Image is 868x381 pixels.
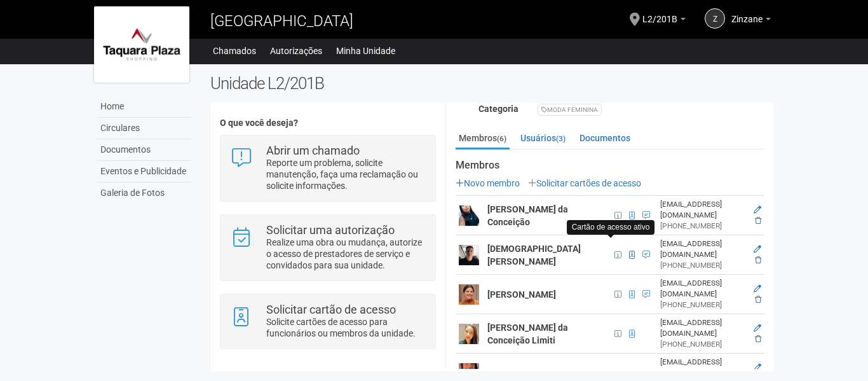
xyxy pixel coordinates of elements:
strong: Membros [456,160,764,171]
a: Solicitar cartões de acesso [528,178,641,188]
img: user.png [459,205,479,226]
a: Documentos [576,128,634,148]
strong: [PERSON_NAME] da Conceição [487,204,568,227]
a: Editar membro [754,245,761,254]
a: Documentos [97,139,191,161]
strong: Solicitar uma autorização [266,223,395,237]
a: Abrir um chamado Reporte um problema, solicite manutenção, faça uma reclamação ou solicite inform... [230,145,425,191]
div: [EMAIL_ADDRESS][DOMAIN_NAME] [660,317,744,339]
a: Home [97,96,191,118]
span: [GEOGRAPHIC_DATA] [210,12,353,30]
a: Editar membro [754,284,761,293]
a: Solicitar uma autorização Realize uma obra ou mudança, autorize o acesso de prestadores de serviç... [230,225,425,271]
h4: O que você deseja? [220,118,435,128]
a: Excluir membro [755,295,761,304]
strong: Categoria [478,104,519,114]
p: Reporte um problema, solicite manutenção, faça uma reclamação ou solicite informações. [266,157,426,191]
div: [EMAIL_ADDRESS][DOMAIN_NAME] [660,239,744,260]
strong: [PERSON_NAME] [487,289,556,300]
a: Chamados [213,42,256,60]
h2: Unidade L2/201B [210,74,774,93]
strong: [PERSON_NAME] da Conceição Limiti [487,322,568,345]
strong: [DEMOGRAPHIC_DATA][PERSON_NAME] [487,244,581,267]
a: Minha Unidade [336,42,395,60]
a: Solicitar cartão de acesso Solicite cartões de acesso para funcionários ou membros da unidade. [230,304,425,339]
a: Excluir membro [755,216,761,225]
img: user.png [459,284,479,305]
img: user.png [459,324,479,344]
a: Zinzane [731,16,771,26]
div: [EMAIL_ADDRESS][DOMAIN_NAME] [660,278,744,300]
p: Realize uma obra ou mudança, autorize o acesso de prestadores de serviço e convidados para sua un... [266,237,426,271]
a: Galeria de Fotos [97,183,191,204]
small: (6) [497,134,506,143]
p: Solicite cartões de acesso para funcionários ou membros da unidade. [266,316,426,339]
a: Eventos e Publicidade [97,161,191,183]
div: [PHONE_NUMBER] [660,339,744,350]
a: Editar membro [754,363,761,372]
a: Editar membro [754,324,761,333]
small: (3) [556,134,566,143]
a: Circulares [97,118,191,139]
a: Novo membro [456,178,520,188]
span: L2/201B [642,2,677,24]
a: Usuários(3) [517,128,569,148]
strong: [PERSON_NAME] [487,368,556,378]
a: Excluir membro [755,335,761,343]
div: MODA FEMININA [538,104,602,116]
strong: Solicitar cartão de acesso [266,303,396,316]
span: Zinzane [731,2,763,24]
div: [EMAIL_ADDRESS][DOMAIN_NAME] [660,199,744,221]
a: Membros(6) [456,128,510,149]
div: [PHONE_NUMBER] [660,260,744,271]
div: [PHONE_NUMBER] [660,221,744,232]
a: Autorizações [270,42,322,60]
div: [EMAIL_ADDRESS][DOMAIN_NAME] [660,357,744,378]
div: Cartão de acesso ativo [567,220,655,235]
img: user.png [459,245,479,265]
div: [PHONE_NUMBER] [660,300,744,310]
strong: Abrir um chamado [266,144,360,157]
a: L2/201B [642,16,686,26]
a: Z [705,8,725,29]
img: logo.jpg [94,6,189,83]
a: Editar membro [754,205,761,214]
a: Excluir membro [755,256,761,265]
